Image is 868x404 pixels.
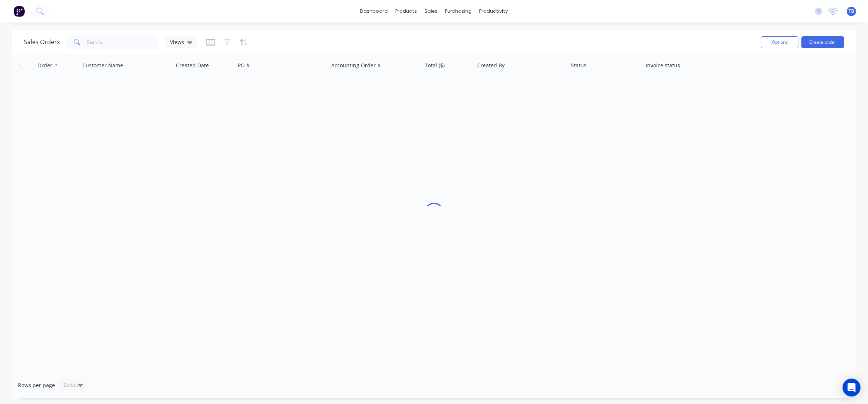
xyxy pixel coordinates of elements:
div: purchasing [441,6,475,17]
img: Factory [13,6,25,17]
input: Search... [87,35,160,50]
div: Open Intercom Messenger [843,379,861,397]
div: Order # [37,62,57,69]
div: Status [571,62,587,69]
h1: Sales Orders [24,39,60,46]
div: Created By [477,62,505,69]
span: Rows per page [18,382,55,389]
a: dashboard [356,6,392,17]
button: Create order [801,36,844,48]
span: TB [849,8,854,15]
div: PO # [238,62,250,69]
div: Invoice status [646,62,680,69]
button: Options [761,36,798,48]
div: Accounting Order # [331,62,381,69]
div: products [392,6,421,17]
div: Customer Name [82,62,123,69]
div: Total ($) [425,62,445,69]
div: Select... [63,381,83,389]
div: productivity [475,6,512,17]
span: Views [170,38,184,46]
div: sales [421,6,441,17]
div: Created Date [176,62,209,69]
